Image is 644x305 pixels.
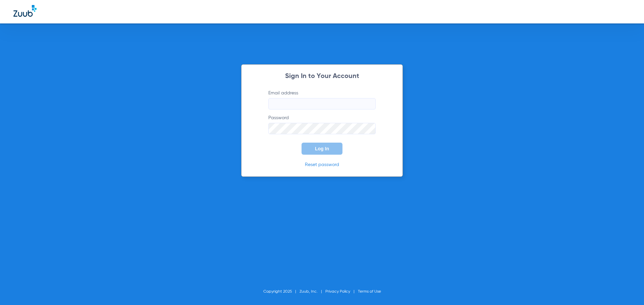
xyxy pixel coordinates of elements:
label: Password [268,115,376,134]
a: Reset password [305,162,339,167]
h2: Sign In to Your Account [258,73,386,80]
input: Password [268,123,376,134]
button: Log In [302,143,342,155]
a: Privacy Policy [325,290,350,294]
input: Email address [268,98,376,109]
li: Zuub, Inc. [300,288,325,295]
img: Zuub Logo [13,5,37,17]
a: Terms of Use [358,290,381,294]
span: Log In [315,146,329,151]
label: Email address [268,90,376,109]
li: Copyright 2025 [263,288,300,295]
